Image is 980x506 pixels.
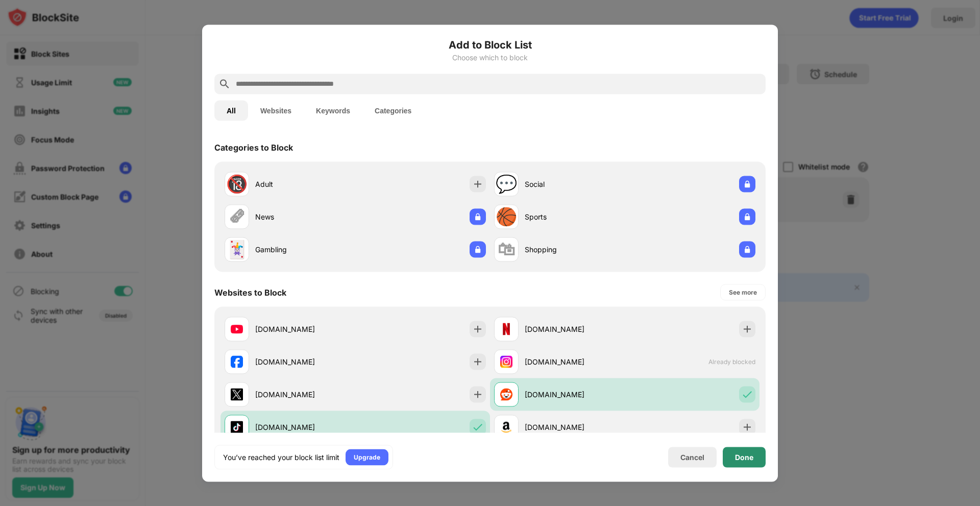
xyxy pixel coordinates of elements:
[223,452,339,462] div: You’ve reached your block list limit
[214,37,766,52] h6: Add to Block List
[228,206,246,227] div: 🗞
[255,324,355,334] div: [DOMAIN_NAME]
[255,356,355,367] div: [DOMAIN_NAME]
[500,355,512,368] img: favicons
[500,323,512,335] img: favicons
[248,100,304,121] button: Websites
[255,211,355,222] div: News
[226,239,248,260] div: 🃏
[231,388,243,400] img: favicons
[304,100,362,121] button: Keywords
[498,239,515,260] div: 🛍
[226,174,248,195] div: 🔞
[214,53,766,61] div: Choose which to block
[525,422,625,432] div: [DOMAIN_NAME]
[525,389,625,400] div: [DOMAIN_NAME]
[214,287,286,297] div: Websites to Block
[255,179,355,189] div: Adult
[231,355,243,368] img: favicons
[362,100,424,121] button: Categories
[496,206,517,227] div: 🏀
[231,421,243,433] img: favicons
[525,356,625,367] div: [DOMAIN_NAME]
[354,452,380,462] div: Upgrade
[525,211,625,222] div: Sports
[500,421,512,433] img: favicons
[255,244,355,255] div: Gambling
[729,287,757,297] div: See more
[218,78,231,90] img: search.svg
[525,179,625,189] div: Social
[214,100,248,121] button: All
[525,324,625,334] div: [DOMAIN_NAME]
[708,358,755,366] span: Already blocked
[496,174,517,195] div: 💬
[735,453,753,461] div: Done
[500,388,512,400] img: favicons
[214,142,293,152] div: Categories to Block
[680,453,704,462] div: Cancel
[231,323,243,335] img: favicons
[255,389,355,400] div: [DOMAIN_NAME]
[255,422,355,432] div: [DOMAIN_NAME]
[525,244,625,255] div: Shopping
